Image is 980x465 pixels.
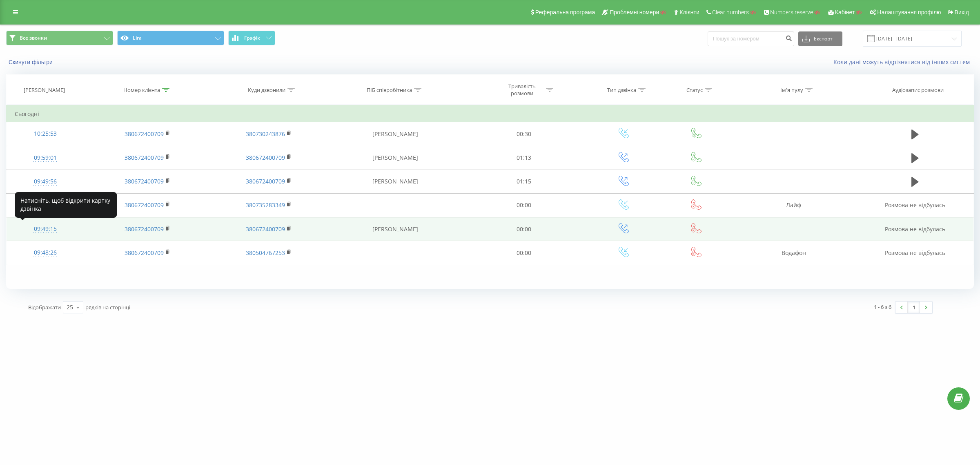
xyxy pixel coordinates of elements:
[327,170,463,193] td: [PERSON_NAME]
[463,122,585,146] td: 00:30
[367,87,412,94] div: ПІБ співробітника
[955,9,969,16] span: Вихід
[712,9,749,16] span: Clear numbers
[327,146,463,170] td: [PERSON_NAME]
[607,87,636,94] div: Тип дзвінка
[20,35,47,41] span: Все звонки
[125,225,164,233] a: 380672400709
[67,303,73,311] div: 25
[246,130,285,138] a: 380730243876
[833,58,974,66] a: Коли дані можуть відрізнятися вiд інших систем
[246,201,285,209] a: 380735283349
[708,31,794,46] input: Пошук за номером
[885,249,945,257] span: Розмова не відбулась
[15,245,76,261] div: 09:48:26
[835,9,855,16] span: Кабінет
[500,83,544,97] div: Тривалість розмови
[123,87,160,94] div: Номер клієнта
[780,87,803,94] div: Ім'я пулу
[770,9,813,16] span: Numbers reserve
[7,106,974,122] td: Сьогодні
[15,174,76,190] div: 09:49:56
[798,31,842,46] button: Експорт
[125,201,164,209] a: 380672400709
[327,122,463,146] td: [PERSON_NAME]
[28,304,61,311] span: Відображати
[24,87,65,94] div: [PERSON_NAME]
[244,35,260,41] span: Графік
[125,177,164,185] a: 380672400709
[125,130,164,138] a: 380672400709
[535,9,595,16] span: Реферальна програма
[248,87,285,94] div: Куди дзвонили
[610,9,659,16] span: Проблемні номери
[15,126,76,142] div: 10:25:53
[463,241,585,265] td: 00:00
[117,31,224,45] button: Lira
[246,225,285,233] a: 380672400709
[327,217,463,241] td: [PERSON_NAME]
[15,192,117,218] div: Натисніть, щоб відкрити картку дзвінка
[885,225,945,233] span: Розмова не відбулась
[892,87,944,94] div: Аудіозапис розмови
[85,304,130,311] span: рядків на сторінці
[463,193,585,217] td: 00:00
[6,58,57,66] button: Скинути фільтри
[15,221,76,237] div: 09:49:15
[246,249,285,257] a: 380504767253
[6,31,113,45] button: Все звонки
[228,31,275,45] button: Графік
[15,150,76,166] div: 09:59:01
[246,177,285,185] a: 380672400709
[463,217,585,241] td: 00:00
[463,146,585,170] td: 01:13
[731,241,857,265] td: Водафон
[686,87,703,94] div: Статус
[246,154,285,161] a: 380672400709
[885,201,945,209] span: Розмова не відбулась
[463,170,585,193] td: 01:15
[877,9,941,16] span: Налаштування профілю
[679,9,699,16] span: Клієнти
[731,193,857,217] td: Лайф
[125,249,164,257] a: 380672400709
[874,303,891,311] div: 1 - 6 з 6
[908,302,920,313] a: 1
[125,154,164,161] a: 380672400709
